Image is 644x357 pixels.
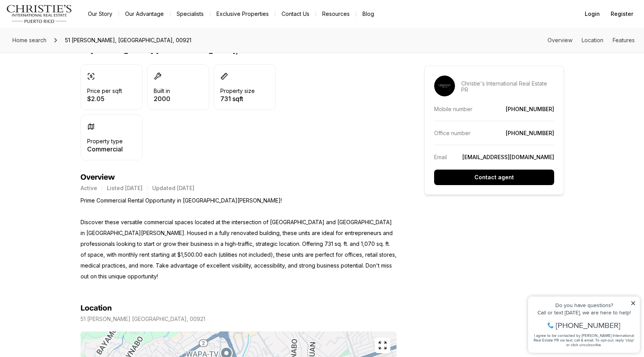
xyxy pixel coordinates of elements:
p: Email [434,154,447,160]
nav: Page section menu [548,37,635,43]
div: Do you have questions? [8,17,112,23]
p: Office number [434,130,471,136]
p: Mobile number [434,106,472,112]
a: Our Advantage [119,9,170,19]
button: Login [580,6,605,22]
p: Commercial [87,146,123,152]
a: Blog [356,9,380,19]
a: [PHONE_NUMBER] [506,106,554,112]
p: 2000 [154,96,170,102]
p: Updated [DATE] [152,185,194,191]
span: Home search [12,37,46,43]
a: Home search [9,34,50,46]
p: Christie's International Real Estate PR [461,81,554,93]
h4: Overview [81,173,397,182]
p: Property type [87,138,123,144]
span: 51 [PERSON_NAME], [GEOGRAPHIC_DATA], 00921 [62,34,194,46]
p: Built in [154,88,170,94]
a: Exclusive Properties [210,9,275,19]
div: Call or text [DATE], we are here to help! [8,25,112,30]
span: Register [611,11,633,17]
a: Our Story [82,9,118,19]
p: $2.05 [87,96,122,102]
p: 51 [PERSON_NAME] [GEOGRAPHIC_DATA], 00921 [81,316,205,322]
a: [EMAIL_ADDRESS][DOMAIN_NAME] [462,154,554,160]
p: Listed [DATE] [107,185,143,191]
button: Contact Us [275,9,316,19]
h4: Location [81,304,112,313]
img: logo [6,5,72,23]
p: Active [81,185,97,191]
p: Prime Commercial Rental Opportunity in [GEOGRAPHIC_DATA][PERSON_NAME]! Discover these versatile c... [81,195,397,282]
a: Specialists [170,9,210,19]
button: Register [606,6,638,22]
a: Skip to: Overview [548,37,572,43]
p: Contact agent [474,174,514,180]
p: Price per sqft [87,88,122,94]
span: Login [585,11,600,17]
p: Property size [220,88,255,94]
span: I agree to be contacted by [PERSON_NAME] International Real Estate PR via text, call & email. To ... [10,48,110,62]
a: Skip to: Location [582,37,603,43]
a: Resources [316,9,356,19]
a: [PHONE_NUMBER] [506,130,554,136]
button: Contact agent [434,170,554,185]
span: [PHONE_NUMBER] [32,36,96,44]
p: 731 sqft [220,96,255,102]
a: Skip to: Features [613,37,635,43]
